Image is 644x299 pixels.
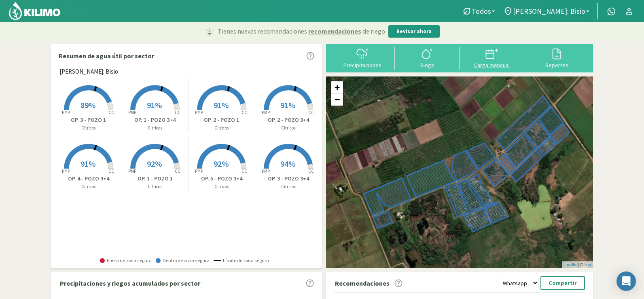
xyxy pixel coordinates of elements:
[59,67,118,76] span: [PERSON_NAME]: Bisio
[108,168,114,174] tspan: CC
[396,28,432,36] p: Revisar ahora
[59,51,154,61] p: Resumen de agua útil por sector
[616,271,636,291] div: Open Intercom Messenger
[195,110,203,115] tspan: PMP
[214,258,269,263] span: Límite de zona segura
[62,110,70,115] tspan: PMP
[280,159,295,169] span: 94%
[147,159,162,169] span: 92%
[472,7,491,15] span: Todos
[189,183,255,190] p: Citricos
[55,174,122,183] p: OP. 4 - POZO 3+4
[241,168,247,174] tspan: CC
[460,47,524,68] button: Carga mensual
[255,116,322,124] p: OP. 2 - POZO 3+4
[195,168,203,174] tspan: PMP
[189,174,255,183] p: OP. 5 - POZO 3+4
[122,183,189,190] p: Citricos
[55,183,122,190] p: Citricos
[331,81,343,93] a: Zoom in
[80,159,95,169] span: 91%
[335,278,390,288] p: Recomendaciones
[175,168,181,174] tspan: CC
[462,62,522,68] div: Carga mensual
[262,110,270,115] tspan: PMP
[308,110,314,115] tspan: CC
[189,116,255,124] p: OP. 2 - POZO 1
[60,278,200,288] p: Precipitaciones y riegos acumulados por sector
[55,125,122,131] p: Citricos
[8,1,61,21] img: Kilimo
[175,110,181,115] tspan: CC
[562,261,593,268] div: | ©
[331,93,343,106] a: Zoom out
[397,62,457,68] div: Riego
[262,168,270,174] tspan: PMP
[308,168,314,174] tspan: CC
[308,26,361,36] span: recomendaciones
[218,26,385,36] p: Tienes nuevas recomendaciones
[524,47,589,68] button: Reportes
[280,100,295,110] span: 91%
[156,258,210,263] span: Dentro de zona segura
[564,262,578,267] a: Leaflet
[241,110,247,115] tspan: CC
[388,25,440,38] button: Revisar ahora
[330,47,395,68] button: Precipitaciones
[189,125,255,131] p: Citricos
[128,168,136,174] tspan: PMP
[100,258,152,263] span: Fuera de zona segura
[55,116,122,124] p: OP. 3 - POZO 1
[333,62,392,68] div: Precipitaciones
[583,262,591,267] a: Esri
[255,183,322,190] p: Citricos
[549,278,577,288] p: Compartir
[527,62,587,68] div: Reportes
[147,100,162,110] span: 91%
[395,47,460,68] button: Riego
[214,159,229,169] span: 92%
[122,116,189,124] p: OP. 1 - POZO 3+4
[540,276,585,290] button: Compartir
[62,168,70,174] tspan: PMP
[80,100,95,110] span: 89%
[128,110,136,115] tspan: PMP
[214,100,229,110] span: 91%
[255,174,322,183] p: OP. 3 - POZO 3+4
[513,7,585,15] span: [PERSON_NAME]: Bisio
[122,174,189,183] p: OP. 1 - POZO 1
[255,125,322,131] p: Citricos
[122,125,189,131] p: Citricos
[362,26,385,36] span: de riego
[108,110,114,115] tspan: CC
